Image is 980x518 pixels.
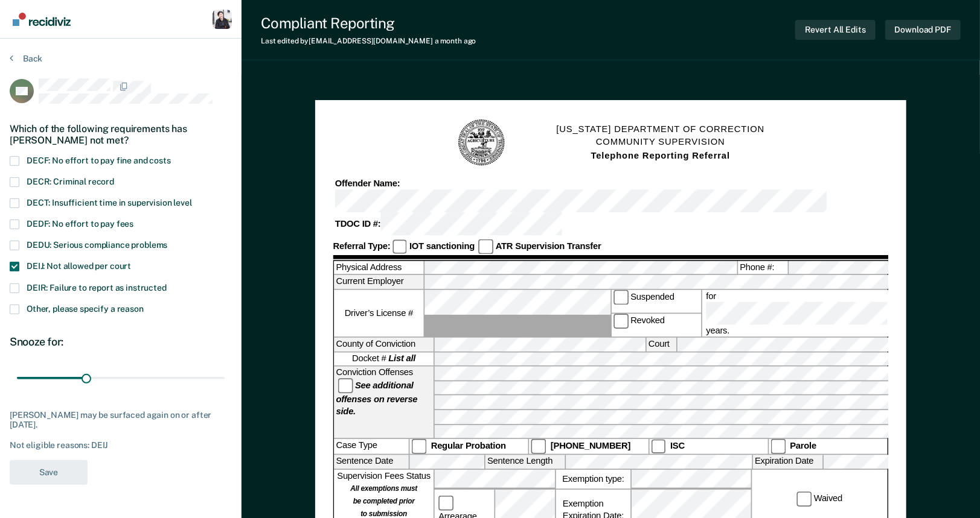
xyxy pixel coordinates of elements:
[795,492,845,507] label: Waived
[706,302,888,325] input: for years.
[531,439,546,453] input: [PHONE_NUMBER]
[335,276,424,289] label: Current Employer
[652,439,666,453] input: ISC
[738,261,787,274] label: Phone #:
[612,314,701,337] label: Revoked
[352,353,415,365] span: Docket #
[335,261,424,274] label: Physical Address
[213,10,232,29] button: Profile dropdown button
[485,455,565,468] label: Sentence Length
[335,439,409,453] div: Case Type
[439,496,453,510] input: Arrearage
[496,241,601,251] strong: ATR Supervision Transfer
[335,338,434,351] label: County of Conviction
[797,492,812,507] input: Waived
[335,178,400,188] strong: Offender Name:
[10,440,232,450] div: Not eligible reasons: DEIJ
[409,241,475,251] strong: IOT sanctioning
[261,37,476,45] div: Last edited by [EMAIL_ADDRESS][DOMAIN_NAME]
[27,261,131,271] span: DEIJ: Not allowed per court
[10,113,232,156] div: Which of the following requirements has [PERSON_NAME] not met?
[10,335,232,349] div: Snooze for:
[551,441,630,450] strong: [PHONE_NUMBER]
[10,460,88,485] button: Save
[336,381,418,416] strong: See additional offenses on reverse side.
[557,123,765,163] h1: [US_STATE] DEPARTMENT OF CORRECTION COMMUNITY SUPERVISION
[335,290,424,336] label: Driver’s License #
[333,241,391,251] strong: Referral Type:
[671,441,685,450] strong: ISC
[457,118,507,168] img: TN Seal
[753,455,822,468] label: Expiration Date
[335,219,381,229] strong: TDOC ID #:
[27,304,144,314] span: Other, please specify a reason
[771,439,786,453] input: Parole
[335,455,409,468] label: Sentence Date
[10,410,232,431] div: [PERSON_NAME] may be surfaced again on or after [DATE].
[27,240,167,250] span: DEDU: Serious compliance problems
[13,13,71,26] img: Recidiviz
[338,379,353,393] input: See additional offenses on reverse side.
[335,367,434,438] div: Conviction Offenses
[647,338,676,351] label: Court
[412,439,426,453] input: Regular Probation
[431,441,506,450] strong: Regular Probation
[614,314,629,329] input: Revoked
[614,290,629,305] input: Suspended
[479,239,493,254] input: ATR Supervision Transfer
[389,354,416,364] strong: List all
[392,239,407,254] input: IOT sanctioning
[705,290,889,336] label: for years.
[612,290,701,313] label: Suspended
[27,156,171,165] span: DECF: No effort to pay fine and costs
[27,283,167,292] span: DEIR: Failure to report as instructed
[27,177,114,186] span: DECR: Criminal record
[27,198,192,207] span: DECT: Insufficient time in supervision level
[885,20,961,40] button: Download PDF
[795,20,876,40] button: Revert All Edits
[556,470,631,488] label: Exemption type:
[261,14,476,32] div: Compliant Reporting
[435,37,476,45] span: a month ago
[27,219,133,229] span: DEDF: No effort to pay fees
[10,53,42,64] button: Back
[591,151,731,160] strong: Telephone Reporting Referral
[790,441,817,450] strong: Parole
